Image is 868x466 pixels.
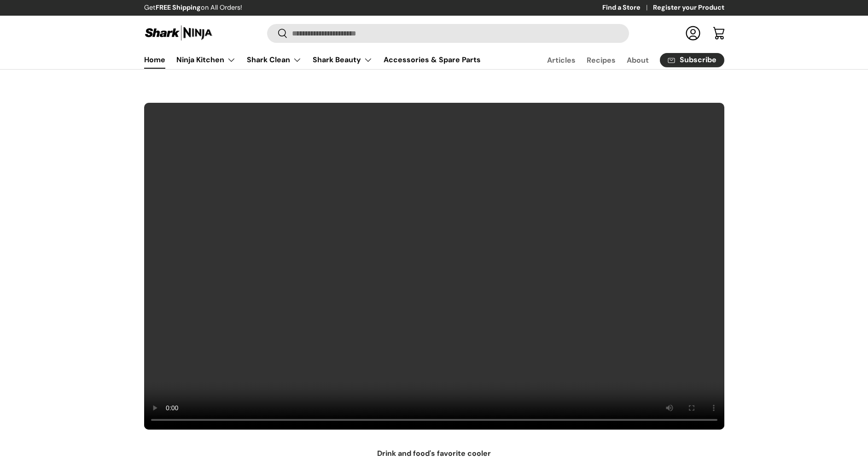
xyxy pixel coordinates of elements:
p: Get on All Orders! [144,3,242,13]
p: Drink and food's favorite cooler [144,448,724,459]
img: Shark Ninja Philippines [144,24,213,42]
summary: Ninja Kitchen [171,51,241,69]
summary: Shark Clean [241,51,307,69]
a: About [627,51,649,69]
a: Subscribe [660,53,724,67]
a: Articles [547,51,576,69]
a: Find a Store [602,3,653,13]
a: Home [144,51,165,69]
a: Shark Beauty [313,51,373,69]
a: Accessories & Spare Parts [384,51,481,69]
nav: Secondary [525,51,724,69]
a: Shark Clean [247,51,302,69]
a: Register your Product [653,3,724,13]
strong: FREE Shipping [156,3,201,12]
a: Recipes [587,51,616,69]
a: Ninja Kitchen [176,51,236,69]
summary: Shark Beauty [307,51,378,69]
nav: Primary [144,51,481,69]
span: Subscribe [680,56,717,64]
